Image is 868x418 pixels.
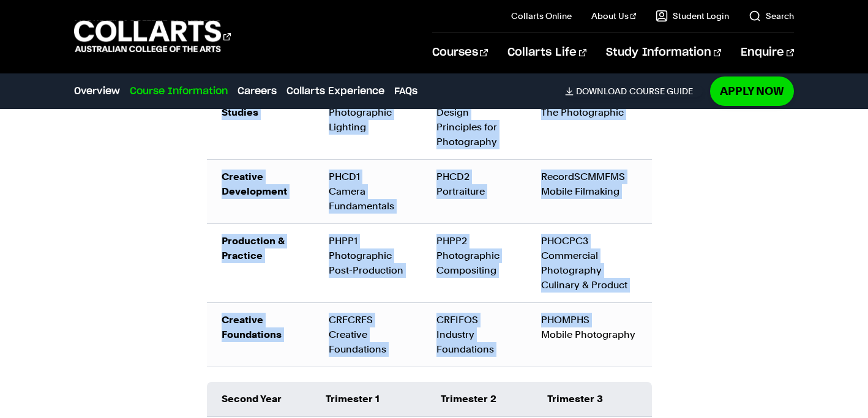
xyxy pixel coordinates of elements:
div: CRFIFOS Industry Foundations [436,313,512,357]
div: PHPP2 Photographic Compositing [436,234,512,278]
div: Go to homepage [74,19,231,54]
a: DownloadCourse Guide [565,86,703,97]
a: Search [749,10,794,22]
div: PHOCPC3 Commercial Photography Culinary & Product [541,234,637,293]
div: PHPP1 Photographic Post-Production [329,234,406,278]
a: Careers [238,84,277,99]
td: Trimester 2 [426,382,533,417]
a: About Us [591,10,637,22]
a: Course Information [130,84,228,99]
a: Student Login [656,10,729,22]
td: Second Year [207,382,311,417]
td: PHPS2 Design Principles for Photography [422,81,526,160]
a: Enquire [741,32,794,73]
div: PHCD2 Portraiture [436,170,512,199]
a: Apply Now [710,77,794,105]
span: Download [576,86,627,97]
a: Collarts Life [507,32,586,73]
div: PHCD1 Camera Fundamentals [329,170,406,214]
td: Trimester 1 [311,382,426,417]
a: Overview [74,84,120,99]
a: Courses [432,32,488,73]
strong: Creative Foundations [222,314,282,340]
div: PHOMPHS Mobile Photography [541,313,637,342]
td: PHPS3 The Photographic [526,81,652,160]
a: Collarts Experience [286,84,384,99]
td: PHPS1 Photographic Lighting [314,81,421,160]
a: Study Information [606,32,721,73]
strong: Creative Development [222,171,287,197]
strong: Production & Practice [222,235,285,261]
td: Trimester 3 [533,382,653,417]
td: RecordSCMMFMS Mobile Filmaking [526,160,652,224]
div: CRFCRFS Creative Foundations [329,313,406,357]
a: Collarts Online [511,10,572,22]
a: FAQs [394,84,417,99]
